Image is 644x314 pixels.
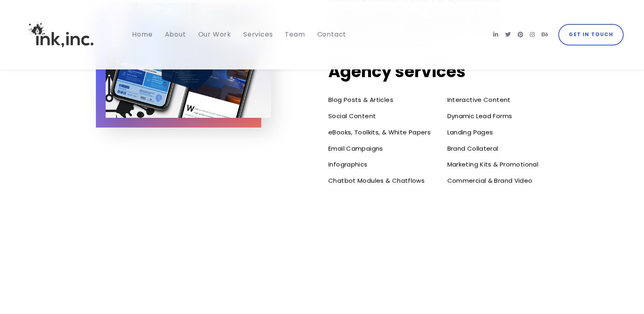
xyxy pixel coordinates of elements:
[558,24,624,45] a: Get in Touch
[447,112,512,120] span: Dynamic Lead Forms
[328,96,393,104] span: Blog Posts & Articles
[395,60,466,83] span: services
[285,30,305,39] span: Team
[447,96,510,104] span: Interactive Content
[328,176,425,185] span: Chatbot Modules & Chatflows
[328,160,368,169] span: Infographics
[165,30,186,39] span: About
[328,128,431,136] span: eBooks, Toolkits, & White Papers
[447,176,532,185] span: Commercial & Brand Video
[328,144,383,153] span: Email Campaigns
[243,30,273,39] span: Services
[132,30,152,39] span: Home
[447,144,498,153] span: Brand Collateral
[317,30,347,39] span: Contact
[328,112,376,120] span: Social Content
[328,60,392,83] span: Agency
[447,128,493,136] span: Landing Pages
[198,30,231,39] span: Our Work
[20,7,102,62] img: Ink, Inc. | Marketing Agency
[569,30,613,39] span: Get in Touch
[447,160,538,169] span: Marketing Kits & Promotional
